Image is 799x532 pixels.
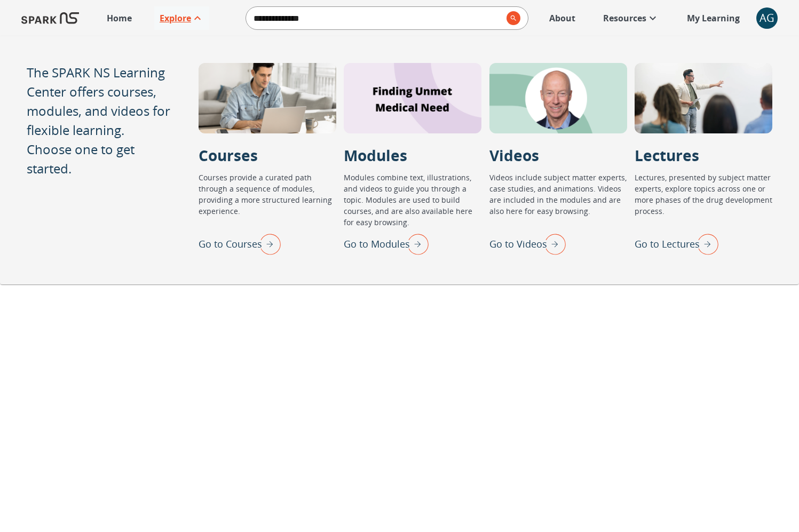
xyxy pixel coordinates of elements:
div: AG [756,7,778,29]
div: Courses [199,63,336,133]
p: Go to Videos [489,237,547,251]
p: Lectures [635,144,699,166]
div: Go to Videos [489,230,566,258]
a: Resources [598,6,664,30]
div: Lectures [635,63,772,133]
img: right arrow [402,230,429,258]
button: search [502,7,520,29]
p: My Learning [687,12,740,25]
p: Courses [199,144,258,166]
img: right arrow [539,230,566,258]
p: Explore [160,12,191,25]
p: Resources [603,12,646,25]
p: Videos [489,144,539,166]
p: Go to Courses [199,237,262,251]
p: Go to Modules [344,237,410,251]
p: The SPARK NS Learning Center offers courses, modules, and videos for flexible learning. Choose on... [27,63,172,178]
div: Go to Modules [344,230,429,258]
p: Go to Lectures [635,237,700,251]
p: Lectures, presented by subject matter experts, explore topics across one or more phases of the dr... [635,172,772,230]
div: Modules [344,63,481,133]
img: right arrow [692,230,718,258]
p: Videos include subject matter experts, case studies, and animations. Videos are included in the m... [489,172,627,230]
a: My Learning [682,6,746,30]
p: Modules combine text, illustrations, and videos to guide you through a topic. Modules are used to... [344,172,481,230]
div: Go to Lectures [635,230,718,258]
p: Modules [344,144,407,166]
p: Home [107,12,132,25]
p: Courses provide a curated path through a sequence of modules, providing a more structured learnin... [199,172,336,230]
div: Go to Courses [199,230,281,258]
a: About [544,6,581,30]
p: About [549,12,575,25]
img: right arrow [254,230,281,258]
div: Videos [489,63,627,133]
a: Home [101,6,137,30]
a: Explore [154,6,209,30]
button: account of current user [756,7,778,29]
img: Logo of SPARK at Stanford [21,5,79,31]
